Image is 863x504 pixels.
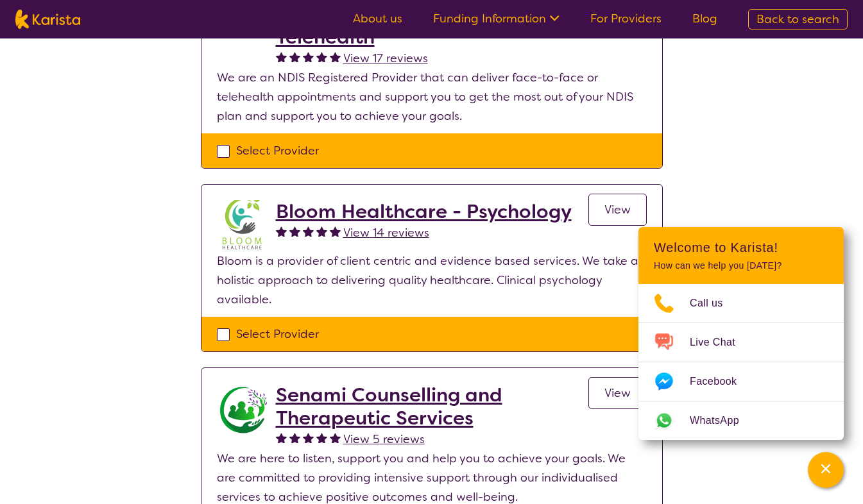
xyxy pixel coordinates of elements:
[756,12,839,27] span: Back to search
[748,9,848,29] a: Back to search
[692,11,717,26] a: Blog
[276,432,287,443] img: fullstar
[217,200,268,251] img: klsknef2cimwwz0wtkey.jpg
[343,51,428,66] span: View 17 reviews
[690,294,739,313] span: Call us
[604,202,631,217] span: View
[316,51,327,62] img: fullstar
[330,432,341,443] img: fullstar
[343,432,425,447] span: View 5 reviews
[276,383,588,430] a: Senami Counselling and Therapeutic Services
[217,383,268,435] img: r7dlggcrx4wwrwpgprcg.jpg
[289,51,300,62] img: fullstar
[343,49,428,68] a: View 17 reviews
[316,432,327,443] img: fullstar
[303,51,314,62] img: fullstar
[808,452,844,488] button: Channel Menu
[690,333,751,352] span: Live Chat
[588,377,647,409] a: View
[604,385,631,401] span: View
[276,226,287,237] img: fullstar
[343,430,425,449] a: View 5 reviews
[330,51,341,62] img: fullstar
[276,200,572,223] a: Bloom Healthcare - Psychology
[353,11,402,26] a: About us
[276,51,287,62] img: fullstar
[330,226,341,237] img: fullstar
[289,226,300,237] img: fullstar
[588,194,647,226] a: View
[654,240,828,255] h2: Welcome to Karista!
[343,225,429,240] span: View 14 reviews
[316,226,327,237] img: fullstar
[638,401,844,440] a: Web link opens in a new tab.
[654,260,828,271] p: How can we help you [DATE]?
[638,284,844,440] ul: Choose channel
[303,226,314,237] img: fullstar
[343,223,429,242] a: View 14 reviews
[690,411,755,430] span: WhatsApp
[217,251,647,309] p: Bloom is a provider of client centric and evidence based services. We take a holistic approach to...
[217,68,647,126] p: We are an NDIS Registered Provider that can deliver face-to-face or telehealth appointments and s...
[15,10,80,29] img: Karista logo
[590,11,662,26] a: For Providers
[690,372,752,391] span: Facebook
[638,227,844,440] div: Channel Menu
[303,432,314,443] img: fullstar
[289,432,300,443] img: fullstar
[433,11,560,26] a: Funding Information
